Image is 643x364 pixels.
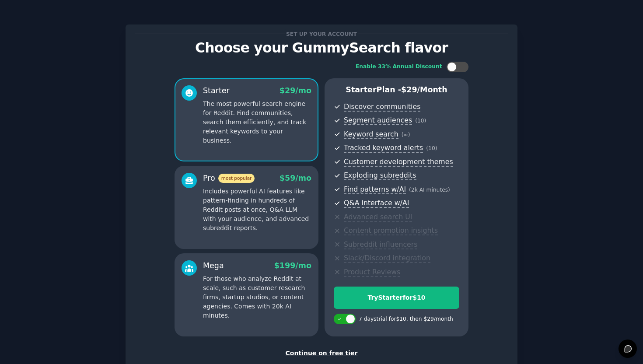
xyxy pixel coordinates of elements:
span: Segment audiences [344,116,412,125]
span: $ 59 /mo [280,174,311,182]
span: Advanced search UI [344,213,412,222]
span: ( 2k AI minutes ) [409,187,450,193]
span: ( 10 ) [415,118,426,124]
span: Discover communities [344,102,420,112]
p: Choose your GummySearch flavor [135,40,508,56]
span: Slack/Discord integration [344,254,430,263]
p: Includes powerful AI features like pattern-finding in hundreds of Reddit posts at once, Q&A LLM w... [203,187,311,233]
span: Exploding subreddits [344,171,416,180]
div: Continue on free tier [135,349,508,358]
span: Q&A interface w/AI [344,199,409,208]
p: Starter Plan - [334,84,459,95]
span: most popular [218,174,255,183]
span: Set up your account [285,29,359,38]
span: Find patterns w/AI [344,185,406,194]
span: Content promotion insights [344,226,438,235]
span: $ 29 /month [401,85,447,94]
span: Product Reviews [344,268,400,277]
button: TryStarterfor$10 [334,287,459,309]
p: The most powerful search engine for Reddit. Find communities, search them efficiently, and track ... [203,99,311,145]
span: $ 29 /mo [280,86,311,95]
span: ( ∞ ) [402,132,410,138]
span: ( 10 ) [426,145,437,151]
div: 7 days trial for $10 , then $ 29 /month [359,315,453,323]
span: Keyword search [344,130,398,139]
span: Subreddit influencers [344,240,417,249]
p: For those who analyze Reddit at scale, such as customer research firms, startup studios, or conte... [203,274,311,320]
div: Mega [203,260,224,271]
div: Starter [203,85,230,96]
span: $ 199 /mo [274,261,311,270]
div: Pro [203,173,255,184]
span: Customer development themes [344,157,453,167]
div: Enable 33% Annual Discount [356,63,442,71]
span: Tracked keyword alerts [344,143,423,153]
div: Try Starter for $10 [334,293,459,302]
